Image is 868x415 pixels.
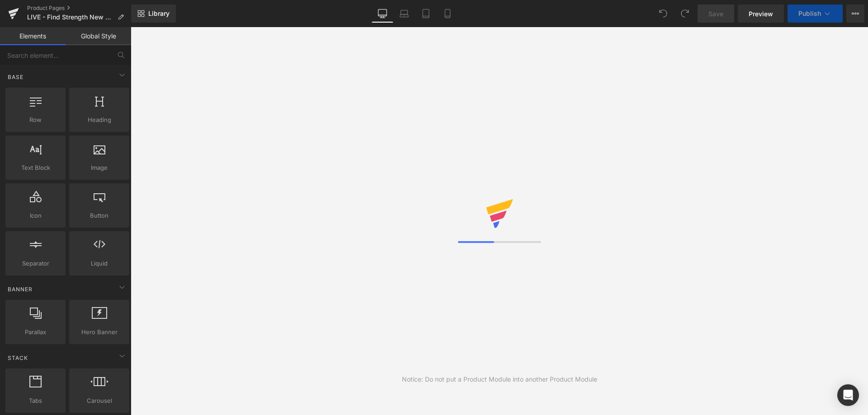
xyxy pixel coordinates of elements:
a: New Library [131,5,176,23]
a: Product Pages [27,5,131,12]
a: Global Style [66,27,131,45]
button: Undo [654,5,672,23]
span: Hero Banner [72,327,127,337]
span: Preview [749,9,773,19]
a: Laptop [393,5,415,23]
span: Text Block [8,163,63,173]
span: Library [148,9,170,18]
span: Liquid [72,259,127,268]
a: Preview [738,5,784,23]
span: LIVE - Find Strength New PDP [[DATE]] [27,14,114,21]
span: Base [7,73,24,81]
a: Desktop [372,5,393,23]
button: Redo [676,5,694,23]
a: Mobile [437,5,458,23]
button: More [846,5,864,23]
span: Row [8,115,63,125]
span: Tabs [8,396,63,406]
span: Button [72,211,127,220]
span: Carousel [72,396,127,406]
span: Parallax [8,327,63,337]
div: Notice: Do not put a Product Module into another Product Module [402,374,597,384]
span: Save [708,9,723,19]
span: Icon [8,211,63,220]
span: Heading [72,115,127,125]
span: Stack [7,354,29,362]
span: Publish [798,10,821,17]
span: Image [72,163,127,173]
div: Open Intercom Messenger [837,384,859,406]
span: Banner [7,285,33,294]
button: Publish [788,5,843,23]
span: Separator [8,259,63,268]
a: Tablet [415,5,437,23]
